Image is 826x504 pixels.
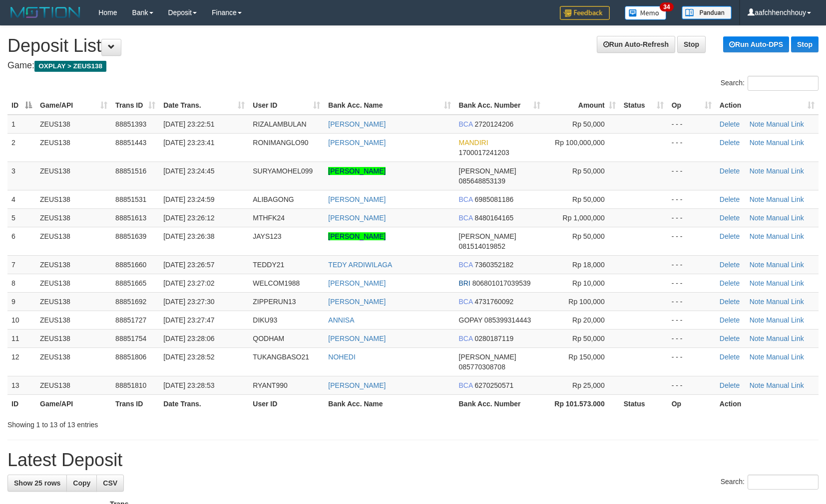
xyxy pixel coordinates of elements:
a: Delete [720,316,740,324]
span: Rp 100,000 [568,298,604,306]
span: Copy 4731760092 to clipboard [474,298,513,306]
th: Bank Acc. Name [324,394,454,413]
a: Delete [720,195,740,203]
a: Manual Link [766,195,804,203]
span: CSV [103,479,117,487]
span: Copy 6985081186 to clipboard [474,195,513,203]
span: TUKANGBASO21 [253,353,309,361]
th: Game/API [36,394,111,413]
span: [DATE] 23:26:57 [163,261,214,269]
td: - - - [668,208,716,227]
td: ZEUS138 [36,208,111,227]
span: 88851639 [115,232,146,240]
span: Copy 806801017039539 to clipboard [472,279,531,287]
img: MOTION_logo.png [7,5,83,20]
span: ALIBAGONG [253,195,294,203]
td: ZEUS138 [36,376,111,394]
span: 88851810 [115,381,146,389]
th: Status: activate to sort column ascending [620,96,668,115]
span: 88851660 [115,261,146,269]
a: Manual Link [766,232,804,240]
span: QODHAM [253,335,284,342]
td: 12 [7,347,36,376]
td: - - - [668,227,716,255]
span: [DATE] 23:28:53 [163,381,214,389]
th: Op [668,394,716,413]
th: Date Trans. [159,394,249,413]
a: Delete [720,381,740,389]
a: Note [750,167,765,175]
span: OXPLAY > ZEUS138 [34,61,106,72]
th: Amount: activate to sort column ascending [544,96,620,115]
input: Search: [748,475,819,490]
span: BCA [459,195,473,203]
td: 2 [7,133,36,162]
span: Rp 50,000 [572,167,605,175]
span: [DATE] 23:24:45 [163,167,214,175]
a: NOHEDI [328,353,355,361]
td: ZEUS138 [36,190,111,208]
a: Note [750,195,765,203]
a: [PERSON_NAME] [328,214,386,222]
span: [DATE] 23:27:47 [163,316,214,324]
th: Trans ID [111,394,159,413]
span: [DATE] 23:27:30 [163,298,214,306]
a: Delete [720,353,740,361]
a: [PERSON_NAME] [328,195,386,203]
td: 3 [7,162,36,190]
a: Show 25 rows [7,475,67,492]
span: BCA [459,335,473,342]
td: 13 [7,376,36,394]
a: Delete [720,279,740,287]
span: Rp 50,000 [572,195,605,203]
td: 6 [7,227,36,255]
img: panduan.png [682,6,732,19]
td: 5 [7,208,36,227]
a: Note [750,316,765,324]
td: ZEUS138 [36,311,111,329]
span: Copy 1700017241203 to clipboard [459,149,509,157]
a: CSV [96,475,124,492]
span: Rp 150,000 [568,353,604,361]
a: Copy [66,475,97,492]
a: Manual Link [766,120,804,128]
a: Note [750,298,765,306]
td: ZEUS138 [36,347,111,376]
span: [DATE] 23:23:41 [163,139,214,147]
th: Bank Acc. Number: activate to sort column ascending [455,96,544,115]
a: Note [750,120,765,128]
a: [PERSON_NAME] [328,381,386,389]
span: Copy 085399314443 to clipboard [484,316,531,324]
span: Copy 085648853139 to clipboard [459,177,505,185]
span: Rp 1,000,000 [563,214,605,222]
span: Copy 2720124206 to clipboard [474,120,513,128]
a: Stop [791,36,819,52]
a: [PERSON_NAME] [328,335,386,342]
th: Bank Acc. Name: activate to sort column ascending [324,96,454,115]
span: 88851443 [115,139,146,147]
a: [PERSON_NAME] [328,298,386,306]
span: [DATE] 23:24:59 [163,195,214,203]
td: 8 [7,274,36,292]
span: BCA [459,298,473,306]
label: Search: [721,475,819,490]
td: - - - [668,292,716,311]
span: 88851516 [115,167,146,175]
td: - - - [668,376,716,394]
a: Delete [720,335,740,342]
span: Copy 085770308708 to clipboard [459,363,505,371]
span: Rp 10,000 [572,279,605,287]
th: User ID: activate to sort column ascending [249,96,324,115]
a: Delete [720,261,740,269]
label: Search: [721,76,819,91]
td: 4 [7,190,36,208]
span: [DATE] 23:27:02 [163,279,214,287]
span: [DATE] 23:28:06 [163,335,214,342]
td: - - - [668,274,716,292]
span: Show 25 rows [14,479,60,487]
td: ZEUS138 [36,292,111,311]
span: 88851806 [115,353,146,361]
span: TEDDY21 [253,261,284,269]
a: Note [750,381,765,389]
span: BCA [459,381,473,389]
